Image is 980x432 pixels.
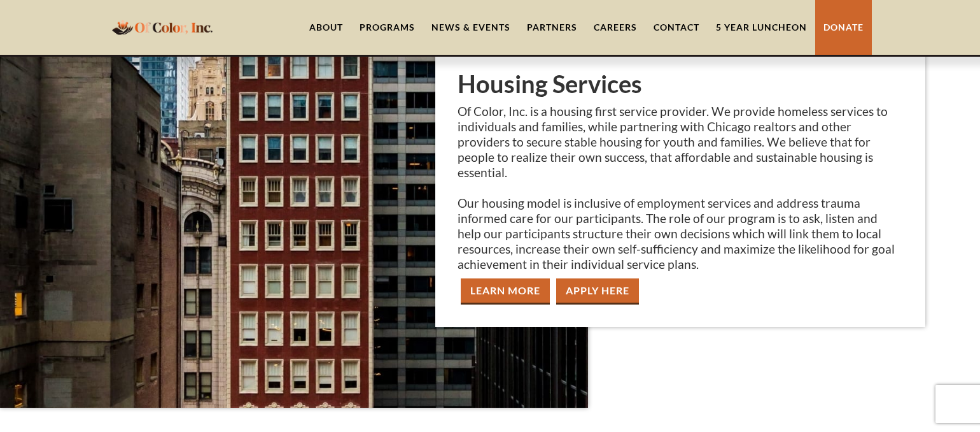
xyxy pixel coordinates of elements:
[458,69,903,97] h1: Housing Services
[458,104,903,272] p: Of Color, Inc. is a housing first service provider. We provide homeless services to individuals a...
[108,12,216,42] a: home
[461,278,550,305] a: Learn More
[360,21,415,34] div: Programs
[556,278,639,305] a: apply Here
